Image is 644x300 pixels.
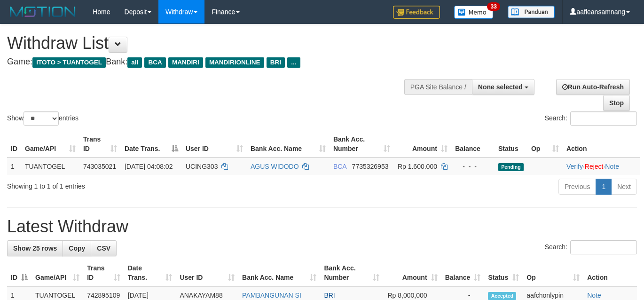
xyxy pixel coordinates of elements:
[498,163,524,171] span: Pending
[24,111,59,126] select: Showentries
[352,163,389,170] span: Copy 7735326953 to clipboard
[394,131,451,158] th: Amount: activate to sort column ascending
[144,57,165,68] span: BCA
[454,6,494,19] img: Button%20Memo.svg
[556,79,630,95] a: Run Auto-Refresh
[31,260,83,286] th: Game/API: activate to sort column ascending
[324,292,335,299] span: BRI
[7,5,79,19] img: MOTION_logo.png
[7,131,21,158] th: ID
[566,163,583,170] a: Verify
[121,131,182,158] th: Date Trans.: activate to sort column descending
[69,245,85,252] span: Copy
[523,260,583,286] th: Op: activate to sort column ascending
[168,57,203,68] span: MANDIRI
[7,34,420,53] h1: Withdraw List
[125,163,173,170] span: [DATE] 04:08:02
[570,111,637,126] input: Search:
[13,245,57,252] span: Show 25 rows
[124,260,176,286] th: Date Trans.: activate to sort column ascending
[587,292,601,299] a: Note
[21,131,79,158] th: Game/API: activate to sort column ascending
[7,260,31,286] th: ID: activate to sort column descending
[383,260,441,286] th: Amount: activate to sort column ascending
[83,163,116,170] span: 743035021
[478,83,523,91] span: None selected
[611,179,637,195] a: Next
[603,95,630,111] a: Stop
[91,240,117,256] a: CSV
[83,260,124,286] th: Trans ID: activate to sort column ascending
[455,162,491,171] div: - - -
[563,158,640,175] td: · ·
[186,163,218,170] span: UCING303
[472,79,534,95] button: None selected
[247,131,330,158] th: Bank Acc. Name: activate to sort column ascending
[287,57,300,68] span: ...
[251,163,299,170] a: AGUS WIDODO
[7,178,261,191] div: Showing 1 to 1 of 1 entries
[484,260,523,286] th: Status: activate to sort column ascending
[21,158,79,175] td: TUANTOGEL
[176,260,238,286] th: User ID: activate to sort column ascending
[558,179,596,195] a: Previous
[7,57,420,67] h4: Game: Bank:
[605,163,619,170] a: Note
[238,260,320,286] th: Bank Acc. Name: activate to sort column ascending
[441,260,485,286] th: Balance: activate to sort column ascending
[545,240,637,254] label: Search:
[330,131,394,158] th: Bank Acc. Number: activate to sort column ascending
[333,163,346,170] span: BCA
[508,6,555,18] img: panduan.png
[563,131,640,158] th: Action
[7,158,21,175] td: 1
[570,240,637,254] input: Search:
[267,57,285,68] span: BRI
[7,240,63,256] a: Show 25 rows
[63,240,91,256] a: Copy
[242,292,301,299] a: PAMBANGUNAN SI
[585,163,604,170] a: Reject
[127,57,142,68] span: all
[596,179,612,195] a: 1
[583,260,637,286] th: Action
[398,163,437,170] span: Rp 1.600.000
[393,6,440,19] img: Feedback.jpg
[495,131,527,158] th: Status
[404,79,472,95] div: PGA Site Balance /
[7,217,637,236] h1: Latest Withdraw
[97,245,110,252] span: CSV
[488,292,516,300] span: Accepted
[182,131,247,158] th: User ID: activate to sort column ascending
[487,2,500,11] span: 33
[545,111,637,126] label: Search:
[205,57,264,68] span: MANDIRIONLINE
[7,111,79,126] label: Show entries
[320,260,383,286] th: Bank Acc. Number: activate to sort column ascending
[32,57,106,68] span: ITOTO > TUANTOGEL
[527,131,563,158] th: Op: activate to sort column ascending
[79,131,121,158] th: Trans ID: activate to sort column ascending
[451,131,495,158] th: Balance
